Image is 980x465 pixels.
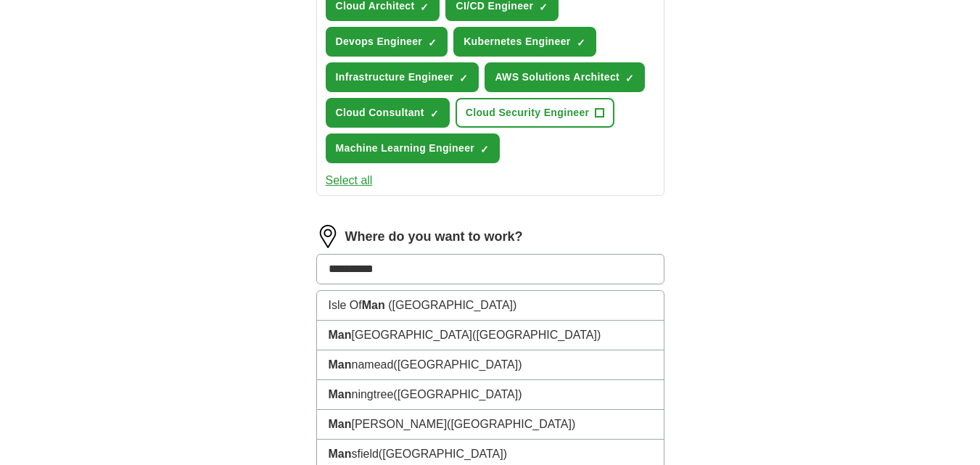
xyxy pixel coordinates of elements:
li: ningtree [317,380,664,410]
strong: Man [329,358,352,371]
button: AWS Solutions Architect✓ [485,62,645,92]
button: Select all [326,172,373,189]
span: ✓ [428,37,437,49]
span: Devops Engineer [336,34,423,49]
span: ✓ [539,1,548,13]
span: ✓ [480,144,489,155]
span: ✓ [625,73,634,84]
strong: Man [329,388,352,400]
strong: Man [329,448,352,460]
button: Cloud Security Engineer [456,98,615,128]
label: Where do you want to work? [345,227,523,247]
strong: Man [329,418,352,430]
span: ✓ [420,1,429,13]
li: Isle Of [317,291,664,321]
span: Infrastructure Engineer [336,70,454,85]
span: Cloud Security Engineer [466,105,590,120]
span: Cloud Consultant [336,105,424,120]
img: location.png [316,225,339,248]
li: [PERSON_NAME] [317,410,664,440]
span: ✓ [430,108,439,120]
button: Devops Engineer✓ [326,27,448,57]
span: ([GEOGRAPHIC_DATA]) [393,358,522,371]
li: namead [317,350,664,380]
span: ([GEOGRAPHIC_DATA]) [379,448,507,460]
span: ([GEOGRAPHIC_DATA]) [472,329,601,341]
span: AWS Solutions Architect [495,70,619,85]
button: Cloud Consultant✓ [326,98,450,128]
span: ([GEOGRAPHIC_DATA]) [447,418,575,430]
span: Kubernetes Engineer [464,34,570,49]
span: ✓ [577,37,585,49]
button: Kubernetes Engineer✓ [453,27,596,57]
button: Infrastructure Engineer✓ [326,62,479,92]
li: [GEOGRAPHIC_DATA] [317,321,664,350]
span: ([GEOGRAPHIC_DATA]) [388,299,516,311]
span: ✓ [459,73,468,84]
strong: Man [329,329,352,341]
strong: Man [362,299,385,311]
span: ([GEOGRAPHIC_DATA]) [393,388,522,400]
span: Machine Learning Engineer [336,141,475,156]
button: Machine Learning Engineer✓ [326,133,501,163]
